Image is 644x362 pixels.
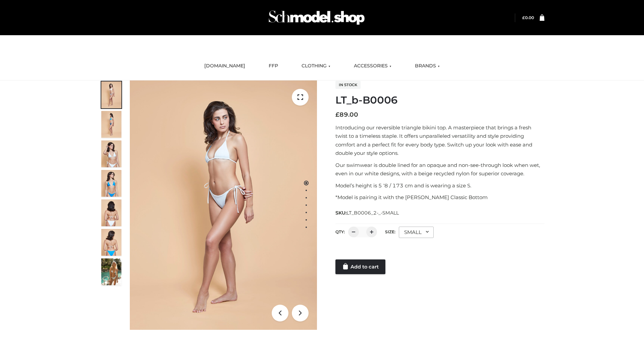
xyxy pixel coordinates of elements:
[101,229,121,256] img: ArielClassicBikiniTop_CloudNine_AzureSky_OW114ECO_8-scaled.jpg
[349,59,396,73] a: ACCESSORIES
[101,258,121,285] img: Arieltop_CloudNine_AzureSky2.jpg
[335,259,385,274] a: Add to cart
[335,181,544,190] p: Model’s height is 5 ‘8 / 173 cm and is wearing a size S.
[522,15,534,20] a: £0.00
[335,229,345,234] label: QTY:
[101,199,121,226] img: ArielClassicBikiniTop_CloudNine_AzureSky_OW114ECO_7-scaled.jpg
[264,59,283,73] a: FFP
[199,59,250,73] a: [DOMAIN_NAME]
[130,80,317,330] img: ArielClassicBikiniTop_CloudNine_AzureSky_OW114ECO_1
[101,140,121,167] img: ArielClassicBikiniTop_CloudNine_AzureSky_OW114ECO_3-scaled.jpg
[101,81,121,108] img: ArielClassicBikiniTop_CloudNine_AzureSky_OW114ECO_1-scaled.jpg
[335,123,544,158] p: Introducing our reversible triangle bikini top. A masterpiece that brings a fresh twist to a time...
[335,111,358,118] bdi: 89.00
[399,227,434,238] div: SMALL
[346,210,399,216] span: LT_B0006_2-_-SMALL
[101,170,121,197] img: ArielClassicBikiniTop_CloudNine_AzureSky_OW114ECO_4-scaled.jpg
[335,209,399,217] span: SKU:
[335,111,339,118] span: £
[385,229,395,234] label: Size:
[335,161,544,178] p: Our swimwear is double lined for an opaque and non-see-through look when wet, even in our white d...
[101,111,121,138] img: ArielClassicBikiniTop_CloudNine_AzureSky_OW114ECO_2-scaled.jpg
[410,59,445,73] a: BRANDS
[335,81,361,89] span: In stock
[335,94,544,106] h1: LT_b-B0006
[335,193,544,202] p: *Model is pairing it with the [PERSON_NAME] Classic Bottom
[522,15,525,20] span: £
[522,15,534,20] bdi: 0.00
[266,4,367,31] img: Schmodel Admin 964
[297,59,335,73] a: CLOTHING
